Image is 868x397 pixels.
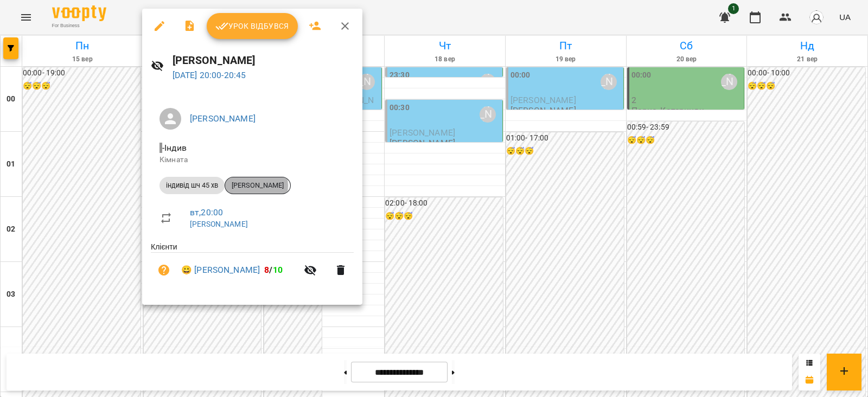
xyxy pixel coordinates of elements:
[151,257,177,283] button: Візит ще не сплачено. Додати оплату?
[181,264,260,277] a: 😀 [PERSON_NAME]
[159,143,189,153] span: - Індив
[273,265,283,275] span: 10
[173,52,354,69] h6: [PERSON_NAME]
[264,265,283,275] b: /
[159,155,345,165] p: Кімната
[264,265,269,275] span: 8
[190,113,256,124] a: [PERSON_NAME]
[151,241,354,292] ul: Клієнти
[215,20,289,33] span: Урок відбувся
[190,220,248,228] a: [PERSON_NAME]
[159,181,225,190] span: індивід шч 45 хв
[225,181,290,190] span: [PERSON_NAME]
[207,13,298,39] button: Урок відбувся
[173,70,246,80] a: [DATE] 20:00-20:45
[190,207,223,217] a: вт , 20:00
[225,177,291,194] div: [PERSON_NAME]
